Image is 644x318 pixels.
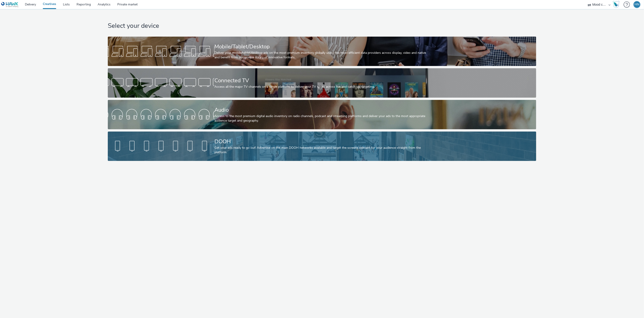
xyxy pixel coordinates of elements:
[214,138,428,146] div: DOOH
[613,1,621,8] a: Hawk Academy
[108,100,536,129] a: AudioAccess to the most premium digital audio inventory on radio channels, podcast and streaming ...
[214,146,428,155] div: Get your ads ready to go out! Advertise on the main DOOH networks available and target the screen...
[214,85,428,89] div: Access all the major TV channels on a single platform to deliver your TV spots across live and ca...
[214,106,428,114] div: Audio
[635,1,639,8] div: HN
[108,132,536,161] a: DOOHGet your ads ready to go out! Advertise on the main DOOH networks available and target the sc...
[214,114,428,123] div: Access to the most premium digital audio inventory on radio channels, podcast and streaming platf...
[214,51,428,60] div: Deliver your mobile/tablet/desktop ads on the most premium inventory globally using the most effi...
[214,77,428,85] div: Connected TV
[108,68,536,98] a: Connected TVAccess all the major TV channels on a single platform to deliver your TV spots across...
[108,22,536,30] h1: Select your device
[108,37,536,66] a: Mobile/Tablet/DesktopDeliver your mobile/tablet/desktop ads on the most premium inventory globall...
[214,43,428,51] div: Mobile/Tablet/Desktop
[1,2,19,7] img: undefined Logo
[613,1,620,8] img: Hawk Academy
